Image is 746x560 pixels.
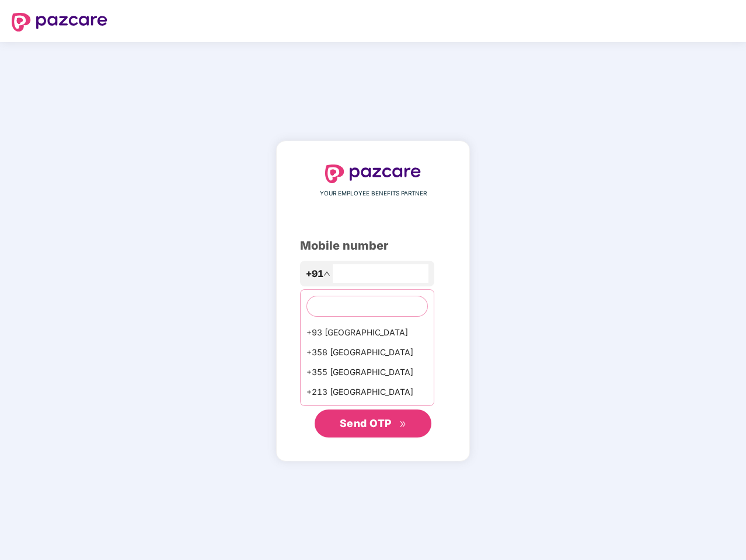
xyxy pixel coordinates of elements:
div: +1684 AmericanSamoa [301,402,434,422]
button: Send OTPdouble-right [315,409,431,437]
img: logo [12,13,107,32]
div: +93 [GEOGRAPHIC_DATA] [301,323,434,342]
span: up [323,270,330,277]
img: logo [325,164,421,183]
span: Send OTP [340,417,392,429]
div: Mobile number [300,237,446,255]
div: +358 [GEOGRAPHIC_DATA] [301,342,434,362]
div: +213 [GEOGRAPHIC_DATA] [301,382,434,402]
span: +91 [306,267,323,281]
span: YOUR EMPLOYEE BENEFITS PARTNER [320,189,427,198]
span: double-right [399,421,407,428]
div: +355 [GEOGRAPHIC_DATA] [301,362,434,382]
